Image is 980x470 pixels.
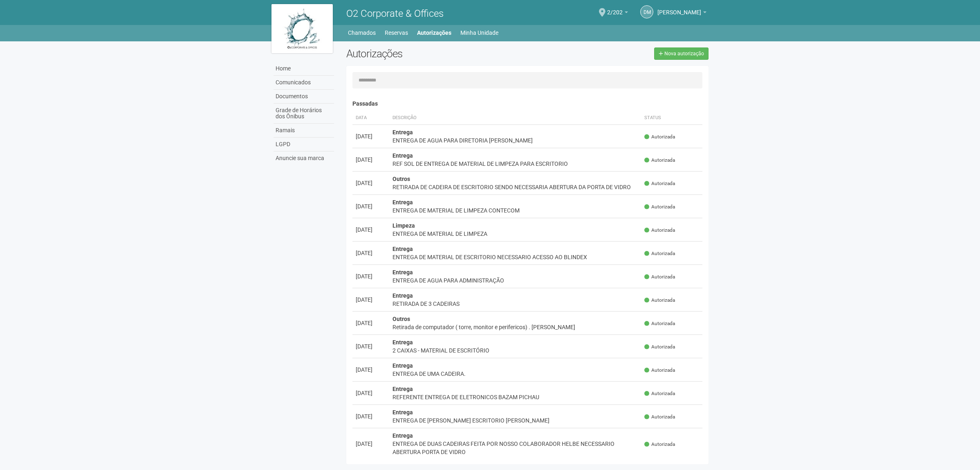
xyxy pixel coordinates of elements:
span: Autorizada [644,414,675,420]
div: [DATE] [356,342,386,350]
a: Home [274,62,334,76]
div: [DATE] [356,440,386,448]
a: DM [640,5,653,18]
span: Autorizada [644,441,675,448]
a: Comunicados [274,76,334,90]
div: ENTREGA DE [PERSON_NAME] ESCRITORIO [PERSON_NAME] [392,416,638,425]
div: [DATE] [356,272,386,280]
span: Autorizada [644,320,675,327]
a: Documentos [274,90,334,104]
h4: Passadas [352,101,703,107]
th: Status [641,111,702,125]
span: Autorizada [644,273,675,280]
strong: Entrega [392,432,413,439]
strong: Entrega [392,246,413,252]
span: Autorizada [644,343,675,350]
div: REFERENTE ENTREGA DE ELETRONICOS BAZAM PICHAU [392,393,638,401]
a: Reservas [385,27,408,38]
strong: Limpeza [392,222,415,229]
div: [DATE] [356,226,386,234]
img: logo.jpg [271,4,333,53]
span: Autorizada [644,367,675,374]
a: Minha Unidade [460,27,498,38]
span: Autorizada [644,180,675,187]
div: REF SOL DE ENTREGA DE MATERIAL DE LIMPEZA PARA ESCRITORIO [392,160,638,168]
span: Autorizada [644,250,675,257]
strong: Entrega [392,269,413,276]
a: Nova autorização [654,47,709,60]
span: Autorizada [644,390,675,397]
div: ENTREGA DE MATERIAL DE ESCRITORIO NECESSARIO ACESSO AO BLINDEX [392,253,638,261]
strong: Outros [392,176,410,182]
div: ENTREGA DE MATERIAL DE LIMPEZA CONTECOM [392,206,638,215]
a: Autorizações [417,27,451,38]
a: Grade de Horários dos Ônibus [274,104,334,124]
div: [DATE] [356,296,386,304]
span: Nova autorização [664,51,704,56]
span: DIEGO MEDEIROS [657,1,701,16]
strong: Entrega [392,199,413,206]
div: [DATE] [356,156,386,164]
a: Anuncie sua marca [274,151,334,165]
div: Retirada de computador ( torre, monitor e perifericos) . [PERSON_NAME] [392,323,638,331]
a: LGPD [274,138,334,151]
div: ENTREGA DE MATERIAL DE LIMPEZA [392,230,638,238]
div: [DATE] [356,132,386,140]
span: 2/202 [607,1,623,16]
div: [DATE] [356,179,386,187]
div: 2 CAIXAS - MATERIAL DE ESCRITÓRIO [392,346,638,355]
strong: Entrega [392,362,413,369]
span: Autorizada [644,227,675,234]
div: [DATE] [356,249,386,257]
div: [DATE] [356,366,386,374]
div: ENTREGA DE AGUA PARA DIRETORIA [PERSON_NAME] [392,136,638,145]
strong: Entrega [392,339,413,346]
div: RETIRADA DE CADEIRA DE ESCRITORIO SENDO NECESSARIA ABERTURA DA PORTA DE VIDRO [392,183,638,191]
span: Autorizada [644,203,675,210]
span: Autorizada [644,297,675,304]
strong: Outros [392,316,410,322]
div: ENTREGA DE UMA CADEIRA. [392,370,638,378]
span: Autorizada [644,133,675,140]
div: RETIRADA DE 3 CADEIRAS [392,300,638,308]
strong: Entrega [392,292,413,299]
th: Descrição [389,111,641,125]
strong: Entrega [392,386,413,392]
a: Ramais [274,124,334,138]
a: 2/202 [607,10,628,17]
div: [DATE] [356,319,386,327]
div: ENTREGA DE DUAS CADEIRAS FEITA POR NOSSO COLABORADOR HELBE NECESSARIO ABERTURA PORTA DE VIDRO [392,440,638,456]
div: [DATE] [356,202,386,210]
span: O2 Corporate & Offices [346,8,444,19]
span: Autorizada [644,157,675,164]
div: [DATE] [356,389,386,397]
strong: Entrega [392,129,413,136]
a: Chamados [348,27,376,38]
div: [DATE] [356,412,386,420]
a: [PERSON_NAME] [657,10,706,17]
div: ENTREGA DE AGUA PARA ADMINISTRAÇÃO [392,276,638,285]
th: Data [352,111,389,125]
h2: Autorizações [346,47,521,60]
strong: Entrega [392,409,413,416]
strong: Entrega [392,152,413,159]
